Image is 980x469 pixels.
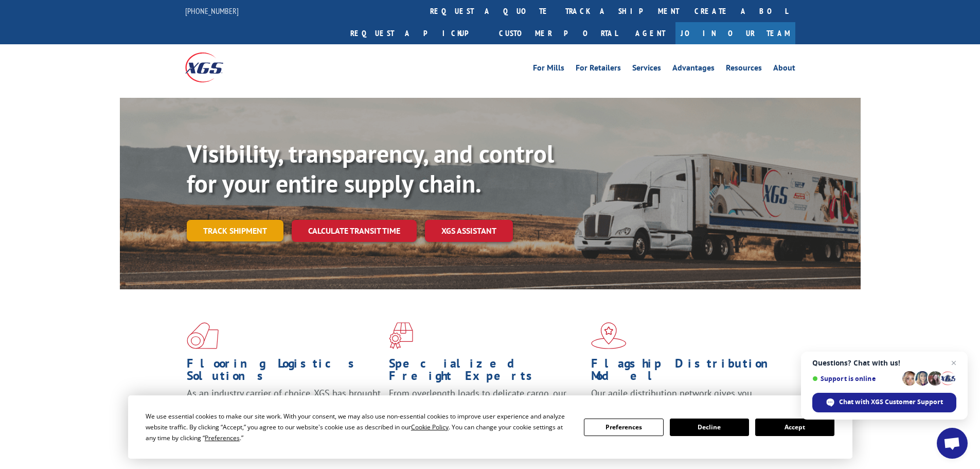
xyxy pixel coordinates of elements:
h1: Flagship Distribution Model [591,357,786,387]
div: We use essential cookies to make our site work. With your consent, we may also use non-essential ... [146,411,572,443]
span: Chat with XGS Customer Support [839,397,943,407]
button: Accept [755,419,834,436]
a: XGS ASSISTANT [425,220,513,242]
div: Cookie Consent Prompt [128,395,852,459]
a: Agent [625,22,675,44]
span: Questions? Chat with us! [812,359,956,367]
h1: Flooring Logistics Solutions [187,357,381,387]
img: xgs-icon-total-supply-chain-intelligence-red [187,322,219,349]
a: For Retailers [576,64,621,75]
b: Visibility, transparency, and control for your entire supply chain. [187,137,554,199]
div: Chat with XGS Customer Support [812,393,956,412]
button: Preferences [584,419,663,436]
a: Customer Portal [491,22,625,44]
a: Request a pickup [343,22,491,44]
a: About [773,64,795,75]
span: Cookie Policy [411,423,449,431]
a: For Mills [533,64,564,75]
img: xgs-icon-focused-on-flooring-red [389,322,413,349]
img: xgs-icon-flagship-distribution-model-red [591,322,627,349]
a: Calculate transit time [292,220,417,242]
a: Advantages [672,64,715,75]
span: Our agile distribution network gives you nationwide inventory management on demand. [591,387,780,411]
span: Support is online [812,375,899,383]
span: Preferences [205,433,240,442]
a: Join Our Team [675,22,795,44]
button: Decline [670,419,749,436]
span: Close chat [948,357,960,369]
span: As an industry carrier of choice, XGS has brought innovation and dedication to flooring logistics... [187,387,381,424]
a: [PHONE_NUMBER] [185,6,239,16]
a: Track shipment [187,220,283,241]
div: Open chat [937,428,968,459]
h1: Specialized Freight Experts [389,357,583,387]
p: From overlength loads to delicate cargo, our experienced staff knows the best way to move your fr... [389,387,583,433]
a: Services [632,64,661,75]
a: Resources [726,64,762,75]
